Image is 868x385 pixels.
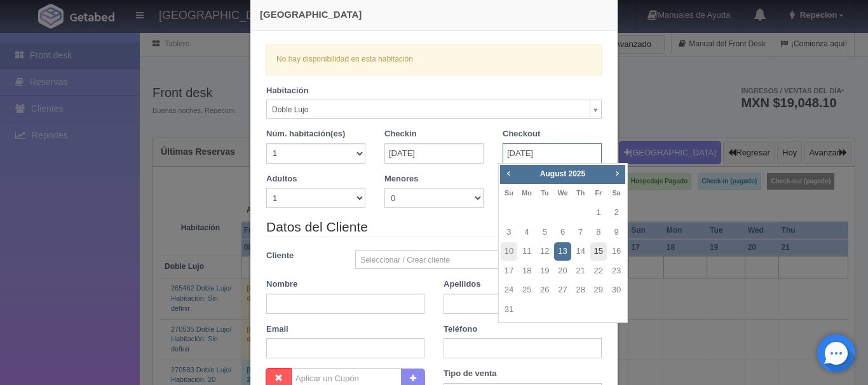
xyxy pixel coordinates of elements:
[536,262,553,280] a: 19
[608,204,625,222] a: 2
[444,278,481,290] label: Apellidos
[612,168,622,178] span: Next
[573,223,589,242] a: 7
[608,223,625,242] a: 9
[266,323,288,336] label: Email
[612,189,620,197] span: Saturday
[266,218,602,237] legend: Datos del Cliente
[554,281,571,299] a: 27
[505,189,513,197] span: Sunday
[540,169,566,178] span: August
[536,223,553,242] a: 5
[608,242,625,261] a: 16
[590,281,607,299] a: 29
[573,242,589,261] a: 14
[266,100,602,119] a: Doble Lujo
[266,128,345,140] label: Núm. habitación(es)
[503,168,513,178] span: Prev
[257,250,346,262] label: Cliente
[536,281,553,299] a: 26
[557,189,567,197] span: Wednesday
[519,262,535,280] a: 18
[503,143,602,164] input: DD-MM-AAAA
[554,242,571,261] a: 13
[576,189,585,197] span: Thursday
[522,189,532,197] span: Monday
[608,281,625,299] a: 30
[361,251,585,270] span: Seleccionar / Crear cliente
[590,204,607,222] a: 1
[266,85,308,97] label: Habitación
[384,143,484,164] input: DD-MM-AAAA
[503,128,540,140] label: Checkout
[554,223,571,242] a: 6
[573,262,589,280] a: 21
[568,169,585,178] span: 2025
[266,44,602,75] div: No hay disponibilidad en esta habitación
[260,8,608,21] h4: [GEOGRAPHIC_DATA]
[501,262,517,280] a: 17
[501,281,517,299] a: 24
[519,281,535,299] a: 25
[573,281,589,299] a: 28
[444,368,497,380] label: Tipo de venta
[266,278,297,290] label: Nombre
[595,189,602,197] span: Friday
[554,262,571,280] a: 20
[355,250,602,269] a: Seleccionar / Crear cliente
[384,173,418,185] label: Menores
[608,262,625,280] a: 23
[501,166,515,180] a: Prev
[501,242,517,261] a: 10
[501,223,517,242] a: 3
[536,242,553,261] a: 12
[384,128,417,140] label: Checkin
[444,323,477,336] label: Teléfono
[611,166,625,180] a: Next
[519,242,535,261] a: 11
[590,223,607,242] a: 8
[590,242,607,261] a: 15
[272,100,585,119] span: Doble Lujo
[501,301,517,319] a: 31
[266,173,297,185] label: Adultos
[541,189,548,197] span: Tuesday
[590,262,607,280] a: 22
[519,223,535,242] a: 4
